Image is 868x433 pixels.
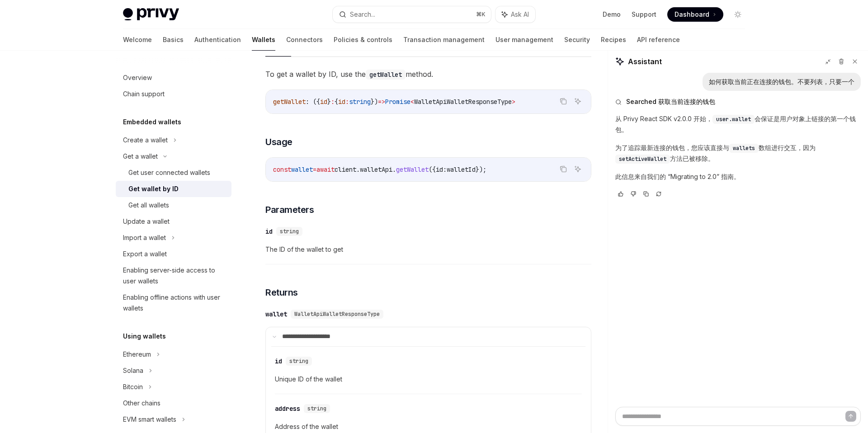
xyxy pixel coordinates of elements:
a: Enabling server-side access to user wallets [116,262,231,289]
a: Other chains [116,395,231,411]
span: const [273,165,291,174]
span: string [307,405,326,412]
span: id [320,98,327,106]
span: Parameters [265,203,314,216]
span: Returns [265,286,298,299]
div: 如何获取当前正在连接的钱包。不要列表，只要一个 [709,77,854,86]
div: Import a wallet [123,232,166,243]
span: The ID of the wallet to get [265,244,591,255]
a: Basics [163,29,184,51]
a: Enabling offline actions with user wallets [116,289,231,316]
a: Get all wallets [116,197,231,213]
span: string [280,228,299,235]
a: Get wallet by ID [116,181,231,197]
a: Dashboard [667,7,723,22]
a: Chain support [116,86,231,102]
div: Enabling server-side access to user wallets [123,265,226,287]
span: ({ [429,165,436,174]
a: Export a wallet [116,246,231,262]
span: string [349,98,371,106]
div: Export a wallet [123,249,167,259]
div: Ethereum [123,349,151,360]
span: string [289,358,308,365]
div: wallet [265,310,287,319]
span: Dashboard [675,10,709,19]
div: Get all wallets [128,200,169,211]
div: Get user connected wallets [128,167,210,178]
a: Policies & controls [334,29,392,51]
a: Security [564,29,590,51]
div: EVM smart wallets [123,414,176,425]
span: Usage [265,136,292,148]
div: Get wallet by ID [128,184,179,194]
span: ⌘ K [476,11,486,18]
span: getWallet [273,98,306,106]
span: }) [371,98,378,106]
span: < [410,98,414,106]
div: Search... [350,9,375,20]
span: Address of the wallet [275,421,582,432]
div: id [265,227,273,236]
span: To get a wallet by ID, use the method. [265,68,591,80]
span: { [335,98,338,106]
div: Enabling offline actions with user wallets [123,292,226,314]
div: Update a wallet [123,216,170,227]
span: : ({ [306,98,320,106]
span: . [356,165,360,174]
div: Bitcoin [123,381,143,392]
a: Recipes [601,29,626,51]
code: getWallet [366,70,406,80]
a: Wallets [252,29,275,51]
span: Ask AI [511,10,529,19]
button: Ask AI [572,95,584,107]
span: walletApi [360,165,392,174]
a: Support [632,10,656,19]
span: id [338,98,345,106]
span: walletId [447,165,476,174]
img: light logo [123,8,179,21]
h5: Using wallets [123,331,166,342]
button: Copy the contents from the code block [557,95,569,107]
p: 从 Privy React SDK v2.0.0 开始， 会保证是用户对象上链接的第一个钱包。 [615,113,861,135]
a: Welcome [123,29,152,51]
p: 此信息来自我们的 “Migrating to 2.0” 指南。 [615,171,861,182]
span: Assistant [628,56,662,67]
div: address [275,404,300,413]
a: User management [495,29,553,51]
a: Get user connected wallets [116,165,231,181]
a: Authentication [194,29,241,51]
span: Unique ID of the wallet [275,374,582,385]
span: }); [476,165,486,174]
span: > [512,98,515,106]
span: wallet [291,165,313,174]
div: Other chains [123,398,160,409]
a: Overview [116,70,231,86]
span: : [345,98,349,106]
div: Solana [123,365,143,376]
span: WalletApiWalletResponseType [294,311,380,318]
span: => [378,98,385,106]
span: await [316,165,335,174]
a: Connectors [286,29,323,51]
span: getWallet [396,165,429,174]
span: Searched 获取当前连接的钱包 [626,97,715,106]
button: Ask AI [495,6,535,23]
div: Chain support [123,89,165,99]
span: id: [436,165,447,174]
button: Ask AI [572,163,584,175]
span: . [392,165,396,174]
span: setActiveWallet [619,155,666,163]
p: 为了追踪最新连接的钱包，您应该直接与 数组进行交互，因为 方法已被移除。 [615,142,861,164]
a: Update a wallet [116,213,231,230]
button: Copy the contents from the code block [557,163,569,175]
div: Create a wallet [123,135,168,146]
button: Toggle dark mode [731,7,745,22]
span: Promise [385,98,410,106]
button: Send message [845,411,856,422]
a: Demo [603,10,621,19]
span: = [313,165,316,174]
button: Searched 获取当前连接的钱包 [615,97,861,106]
div: id [275,357,282,366]
button: Search...⌘K [333,6,491,23]
div: Overview [123,72,152,83]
